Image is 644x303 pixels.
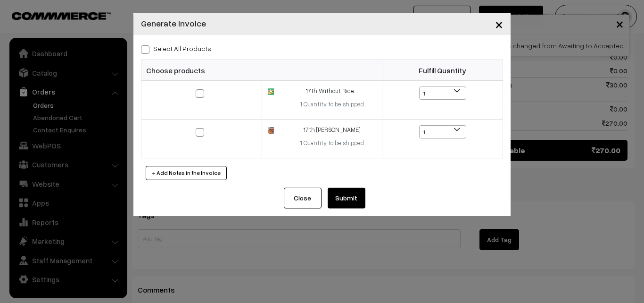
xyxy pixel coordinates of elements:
img: 17327207182824lunch-cartoon.jpg [268,88,274,95]
div: 1 Quantity to be shipped [288,139,376,148]
button: Close [284,188,322,208]
th: Choose products [141,60,382,81]
button: Close [487,9,511,39]
span: × [495,15,503,33]
label: Select all Products [141,43,211,53]
div: 17th [PERSON_NAME] [288,125,376,135]
button: Submit [328,188,365,208]
img: 175800543876571000275160.jpg [268,127,274,134]
span: 1 [419,87,466,100]
button: + Add Notes in the Invoice [146,166,227,180]
span: 1 [420,126,466,139]
div: 17th Without Rice... [288,87,376,96]
div: 1 Quantity to be shipped [288,100,376,109]
h4: Generate Invoice [141,17,206,30]
th: Fulfill Quantity [382,60,503,81]
span: 1 [420,87,466,100]
span: 1 [419,125,466,139]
